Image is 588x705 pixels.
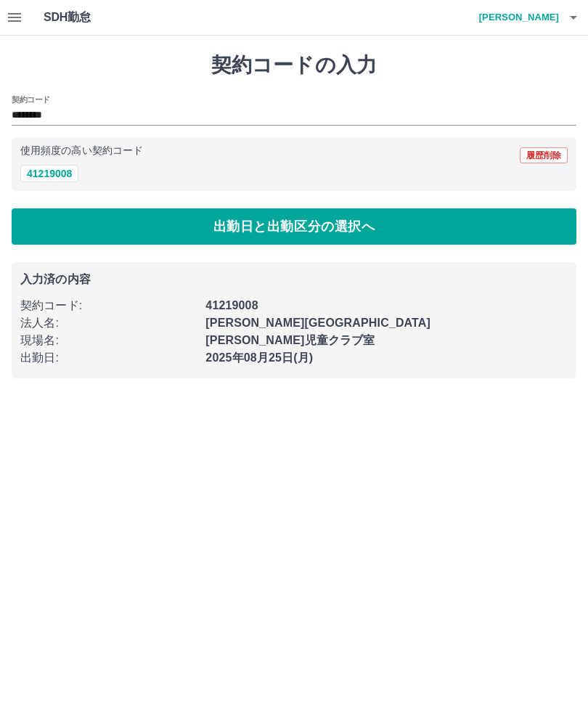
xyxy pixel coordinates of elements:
[20,349,197,367] p: 出勤日 :
[20,146,143,156] p: 使用頻度の高い契約コード
[20,332,197,349] p: 現場名 :
[12,208,576,245] button: 出勤日と出勤区分の選択へ
[205,299,258,311] b: 41219008
[20,297,197,314] p: 契約コード :
[205,317,430,329] b: [PERSON_NAME][GEOGRAPHIC_DATA]
[20,274,568,285] p: 入力済の内容
[20,314,197,332] p: 法人名 :
[205,351,313,364] b: 2025年08月25日(月)
[205,334,375,346] b: [PERSON_NAME]児童クラブ室
[20,165,78,182] button: 41219008
[12,53,576,78] h1: 契約コードの入力
[520,147,568,163] button: 履歴削除
[12,94,50,105] h2: 契約コード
